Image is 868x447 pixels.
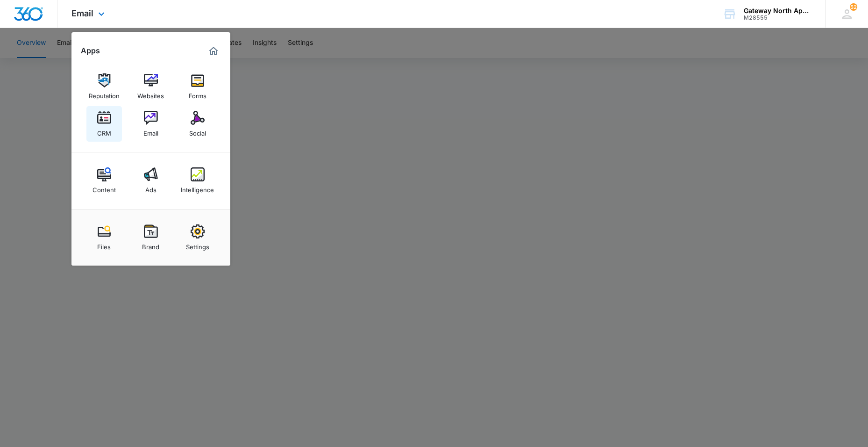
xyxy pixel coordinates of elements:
[206,43,221,58] a: Marketing 360® Dashboard
[180,220,215,255] a: Settings
[744,14,812,21] div: account id
[133,69,169,104] a: Websites
[143,125,158,137] div: Email
[137,87,164,100] div: Websites
[89,87,120,100] div: Reputation
[97,125,111,137] div: CRM
[180,69,215,104] a: Forms
[92,181,116,194] div: Content
[86,220,122,255] a: Files
[850,3,857,11] span: 52
[86,163,122,198] a: Content
[181,181,214,194] div: Intelligence
[133,163,169,198] a: Ads
[142,238,159,251] div: Brand
[180,163,215,198] a: Intelligence
[744,7,812,14] div: account name
[86,106,122,142] a: CRM
[133,220,169,255] a: Brand
[850,3,857,11] div: notifications count
[71,8,93,18] span: Email
[97,238,111,251] div: Files
[186,238,209,251] div: Settings
[145,181,157,194] div: Ads
[86,69,122,104] a: Reputation
[180,106,215,142] a: Social
[81,46,100,55] h2: Apps
[189,125,206,137] div: Social
[189,87,206,100] div: Forms
[133,106,169,142] a: Email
